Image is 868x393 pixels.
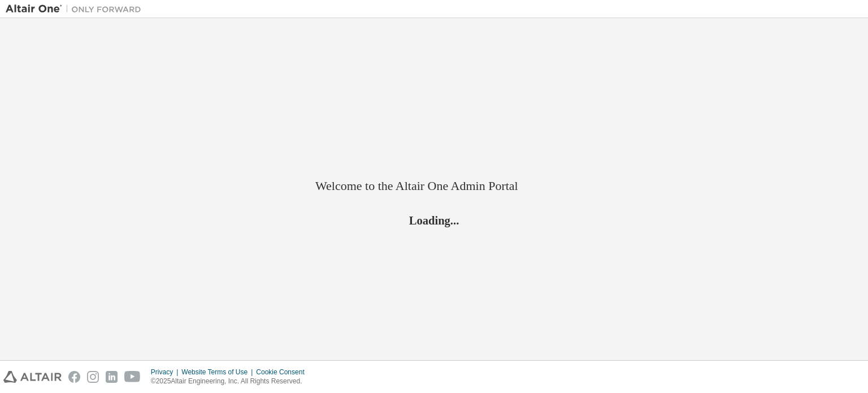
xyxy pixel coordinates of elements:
div: Privacy [151,368,181,377]
img: Altair One [6,3,147,15]
img: instagram.svg [87,371,99,383]
p: © 2025 Altair Engineering, Inc. All Rights Reserved. [151,377,311,386]
img: youtube.svg [124,371,141,383]
img: linkedin.svg [106,371,118,383]
div: Cookie Consent [256,368,311,377]
div: Website Terms of Use [181,368,256,377]
img: facebook.svg [68,371,80,383]
h2: Welcome to the Altair One Admin Portal [315,178,553,194]
h2: Loading... [315,213,553,227]
img: altair_logo.svg [3,371,62,383]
